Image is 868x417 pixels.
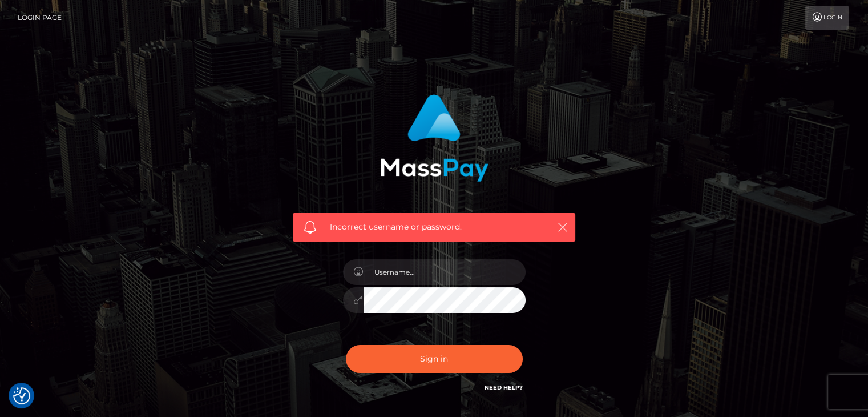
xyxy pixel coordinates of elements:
[380,94,488,182] img: MassPay Login
[13,387,30,404] img: Revisit consent button
[364,259,526,285] input: Username...
[346,345,523,373] button: Sign in
[330,221,538,233] span: Incorrect username or password.
[13,387,30,404] button: Consent Preferences
[18,6,62,30] a: Login Page
[805,6,849,30] a: Login
[485,384,523,391] a: Need Help?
